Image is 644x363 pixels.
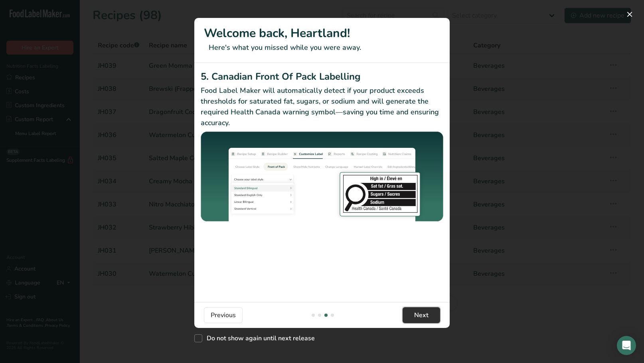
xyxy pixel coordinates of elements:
h1: Welcome back, Heartland! [204,24,440,42]
p: Food Label Maker will automatically detect if your product exceeds thresholds for saturated fat, ... [201,85,443,128]
span: Previous [211,310,236,320]
p: Here's what you missed while you were away. [204,42,440,53]
img: Canadian Front Of Pack Labelling [201,131,443,223]
button: Next [403,307,440,323]
h2: 5. Canadian Front Of Pack Labelling [201,69,443,84]
span: Next [414,310,429,320]
span: Do not show again until next release [202,334,315,342]
button: Previous [204,307,243,323]
div: Open Intercom Messenger [617,336,636,355]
